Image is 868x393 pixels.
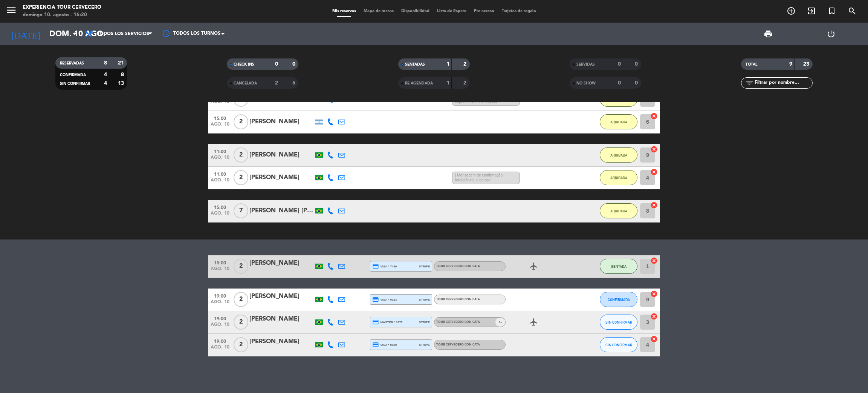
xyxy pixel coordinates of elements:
[292,80,297,86] strong: 5
[360,9,397,13] span: Mapa de mesas
[433,9,470,13] span: Lista de Espera
[234,315,248,330] span: 2
[787,6,796,15] i: add_circle_outline
[436,321,480,324] span: Tour cervecero con cata
[764,29,773,38] span: print
[275,80,278,86] strong: 2
[650,168,658,176] i: cancel
[372,296,379,303] i: credit_card
[611,264,627,269] span: SENTADA
[6,26,46,42] i: [DATE]
[211,322,229,331] span: ago. 10
[463,61,468,67] strong: 2
[372,341,397,348] span: visa * 0180
[211,122,229,130] span: ago. 10
[104,72,107,77] strong: 4
[608,298,630,302] span: CONFIRMADA
[234,292,248,307] span: 2
[419,264,430,269] span: stripe
[234,337,248,352] span: 2
[234,81,257,85] span: CANCELADA
[6,5,17,18] button: menu
[372,296,397,303] span: visa * 9323
[618,61,621,67] strong: 0
[234,63,254,66] span: CHECK INS
[600,170,637,185] button: ARRIBADA
[249,314,313,324] div: [PERSON_NAME]
[452,172,520,184] span: | Mensagem de confirmação: Intolerância a lactose
[249,206,313,216] div: [PERSON_NAME] [PERSON_NAME]
[104,60,107,66] strong: 8
[605,343,632,347] span: SIN CONFIRMAR
[234,170,248,185] span: 2
[610,120,627,124] span: ARRIBADA
[60,73,86,77] span: CONFIRMADA
[789,61,792,67] strong: 9
[211,336,229,345] span: 19:00
[234,114,248,129] span: 2
[211,314,229,322] span: 19:00
[60,82,90,86] span: SIN CONFIRMAR
[292,61,297,67] strong: 0
[463,80,468,86] strong: 2
[118,60,125,66] strong: 21
[600,147,637,163] button: ARRIBADA
[211,299,229,308] span: ago. 10
[23,11,101,19] div: domingo 10. agosto - 16:20
[211,258,229,267] span: 15:00
[495,318,505,327] span: v
[600,337,637,352] button: SIN CONFIRMAR
[600,114,637,129] button: ARRIBADA
[211,178,229,186] span: ago. 10
[372,263,379,270] i: credit_card
[118,81,125,86] strong: 13
[211,266,229,275] span: ago. 10
[827,6,836,15] i: turned_in_not
[605,320,632,324] span: SIN CONFIRMAR
[211,155,229,164] span: ago. 10
[6,5,17,16] i: menu
[827,29,836,38] i: power_settings_new
[211,211,229,220] span: ago. 10
[807,6,816,15] i: exit_to_app
[446,80,449,86] strong: 1
[23,4,101,11] div: Experiencia Tour Cervecero
[211,169,229,178] span: 11:00
[249,258,313,268] div: [PERSON_NAME]
[576,81,596,85] span: NO SHOW
[211,114,229,122] span: 15:00
[419,342,430,347] span: stripe
[405,63,425,66] span: SENTADAS
[600,259,637,274] button: SENTADA
[600,315,637,330] button: SIN CONFIRMAR
[419,320,430,325] span: stripe
[211,147,229,155] span: 11:00
[249,173,313,183] div: [PERSON_NAME]
[234,147,248,163] span: 2
[121,72,125,77] strong: 8
[211,203,229,211] span: 15:00
[249,292,313,301] div: [PERSON_NAME]
[329,9,360,13] span: Mis reservas
[104,81,107,86] strong: 4
[754,79,812,87] input: Filtrar por nombre...
[529,262,538,271] i: airplanemode_active
[234,259,248,274] span: 2
[745,78,754,88] i: filter_list
[372,319,403,325] span: master * 0972
[372,263,397,270] span: visa * 7480
[498,9,540,13] span: Tarjetas de regalo
[419,297,430,302] span: stripe
[600,292,637,307] button: CONFIRMADA
[436,343,480,346] span: Tour cervecero con cata
[397,9,433,13] span: Disponibilidad
[372,319,379,325] i: credit_card
[610,153,627,157] span: ARRIBADA
[746,63,757,66] span: TOTAL
[803,61,811,67] strong: 23
[576,63,595,66] span: SERVIDAS
[470,9,498,13] span: Pre-acceso
[60,61,84,65] span: RESERVADAS
[610,209,627,213] span: ARRIBADA
[249,337,313,347] div: [PERSON_NAME]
